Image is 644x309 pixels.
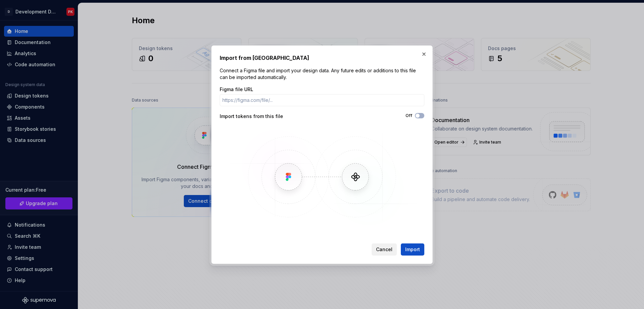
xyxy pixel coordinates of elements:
input: https://figma.com/file/... [220,94,424,106]
span: Import [405,246,420,253]
div: Import tokens from this file [220,113,322,120]
h2: Import from [GEOGRAPHIC_DATA] [220,54,424,62]
span: Cancel [376,246,392,253]
button: Import [401,243,424,256]
button: Cancel [372,243,397,256]
p: Connect a Figma file and import your design data. Any future edits or additions to this file can ... [220,67,424,81]
label: Off [406,113,412,118]
label: Figma file URL [220,86,253,93]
